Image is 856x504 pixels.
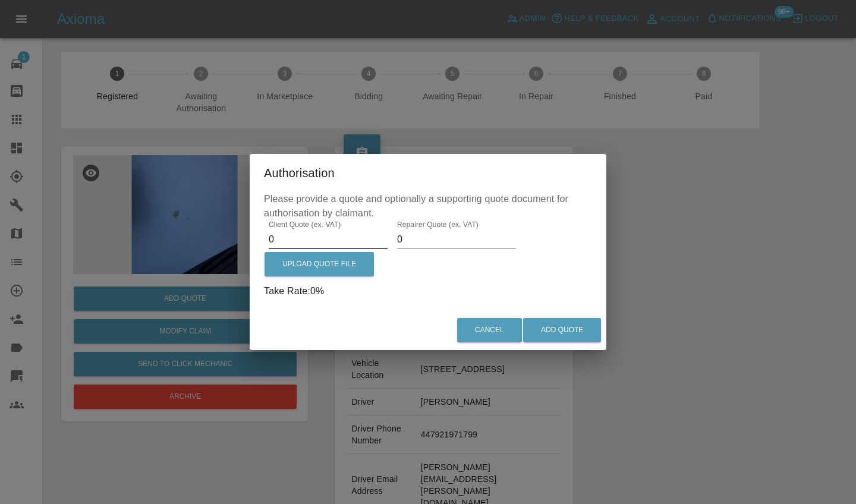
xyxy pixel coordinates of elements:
[264,284,592,298] p: Take Rate: 0 %
[397,220,479,230] label: Repairer Quote (ex. VAT)
[269,220,341,230] label: Client Quote (ex. VAT)
[264,192,592,220] p: Please provide a quote and optionally a supporting quote document for authorisation by claimant.
[250,154,606,192] h2: Authorisation
[457,318,522,342] button: Cancel
[265,252,374,276] label: Upload Quote File
[523,318,601,342] button: Add Quote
